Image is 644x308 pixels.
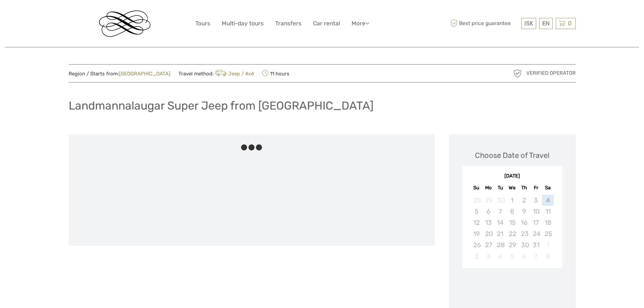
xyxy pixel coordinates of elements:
[530,228,542,239] div: Not available Friday, October 24th, 2025
[506,251,518,262] div: Not available Wednesday, November 5th, 2025
[542,239,554,251] div: Not available Saturday, November 1st, 2025
[518,239,530,251] div: Not available Thursday, October 30th, 2025
[518,206,530,217] div: Not available Thursday, October 9th, 2025
[471,239,482,251] div: Not available Sunday, October 26th, 2025
[518,195,530,206] div: Not available Thursday, October 2nd, 2025
[542,206,554,217] div: Not available Saturday, October 11th, 2025
[464,195,560,262] div: month 2025-10
[530,183,542,192] div: Fr
[475,150,549,161] div: Choose Date of Travel
[506,228,518,239] div: Not available Wednesday, October 22nd, 2025
[530,251,542,262] div: Not available Friday, November 7th, 2025
[518,251,530,262] div: Not available Thursday, November 6th, 2025
[524,20,533,27] span: ISK
[471,251,482,262] div: Not available Sunday, November 2nd, 2025
[518,228,530,239] div: Not available Thursday, October 23rd, 2025
[494,183,506,192] div: Tu
[567,20,573,27] span: 0
[506,239,518,251] div: Not available Wednesday, October 29th, 2025
[471,183,482,192] div: Su
[506,217,518,228] div: Not available Wednesday, October 15th, 2025
[222,19,264,28] a: Multi-day tours
[494,228,506,239] div: Not available Tuesday, October 21st, 2025
[482,195,494,206] div: Not available Monday, September 29th, 2025
[542,228,554,239] div: Not available Saturday, October 25th, 2025
[494,195,506,206] div: Not available Tuesday, September 30th, 2025
[518,217,530,228] div: Not available Thursday, October 16th, 2025
[542,251,554,262] div: Not available Saturday, November 8th, 2025
[506,195,518,206] div: Not available Wednesday, October 1st, 2025
[494,239,506,251] div: Not available Tuesday, October 28th, 2025
[526,70,576,77] span: Verified Operator
[482,228,494,239] div: Not available Monday, October 20th, 2025
[494,217,506,228] div: Not available Tuesday, October 14th, 2025
[530,195,542,206] div: Not available Friday, October 3rd, 2025
[482,183,494,192] div: Mo
[539,18,553,29] div: EN
[471,217,482,228] div: Not available Sunday, October 12th, 2025
[119,71,170,77] a: [GEOGRAPHIC_DATA]
[178,69,254,78] span: Travel method:
[506,183,518,192] div: We
[518,183,530,192] div: Th
[512,68,523,79] img: verified_operator_grey_128.png
[506,206,518,217] div: Not available Wednesday, October 8th, 2025
[313,19,340,28] a: Car rental
[530,206,542,217] div: Not available Friday, October 10th, 2025
[482,251,494,262] div: Not available Monday, November 3rd, 2025
[482,217,494,228] div: Not available Monday, October 13th, 2025
[494,251,506,262] div: Not available Tuesday, November 4th, 2025
[530,217,542,228] div: Not available Friday, October 17th, 2025
[262,69,289,78] span: 11 hours
[494,206,506,217] div: Not available Tuesday, October 7th, 2025
[542,195,554,206] div: Not available Saturday, October 4th, 2025
[69,99,374,113] h1: Landmannalaugar Super Jeep from [GEOGRAPHIC_DATA]
[542,217,554,228] div: Not available Saturday, October 18th, 2025
[471,206,482,217] div: Not available Sunday, October 5th, 2025
[195,19,210,28] a: Tours
[482,206,494,217] div: Not available Monday, October 6th, 2025
[471,195,482,206] div: Not available Sunday, September 28th, 2025
[69,70,170,77] span: Region / Starts from:
[449,18,520,29] span: Best price guarantee
[471,228,482,239] div: Not available Sunday, October 19th, 2025
[99,10,150,37] img: Reykjavik Residence
[510,286,515,290] div: Loading...
[542,183,554,192] div: Sa
[214,71,254,77] a: Jeep / 4x4
[482,239,494,251] div: Not available Monday, October 27th, 2025
[462,173,562,180] div: [DATE]
[352,19,369,28] a: More
[530,239,542,251] div: Not available Friday, October 31st, 2025
[275,19,302,28] a: Transfers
